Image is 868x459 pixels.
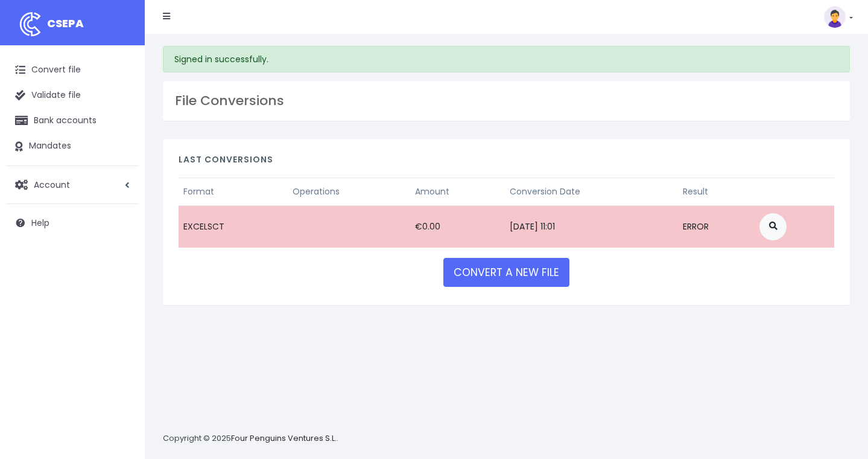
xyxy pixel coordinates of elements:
[163,46,850,72] div: Signed in successfully.
[678,178,755,205] th: Result
[410,205,505,248] td: €0.00
[6,57,139,83] a: Convert file
[163,432,338,445] p: Copyright © 2025 .
[175,93,838,109] h3: File Conversions
[47,16,84,31] span: CSEPA
[231,432,337,444] a: Four Penguins Ventures S.L.
[179,178,288,205] th: Format
[6,172,139,197] a: Account
[6,83,139,108] a: Validate file
[179,155,834,171] h4: Last Conversions
[824,6,846,28] img: profile
[6,108,139,133] a: Bank accounts
[678,205,755,248] td: ERROR
[505,205,678,248] td: [DATE] 11:01
[443,258,569,287] a: CONVERT A NEW FILE
[410,178,505,205] th: Amount
[6,133,139,159] a: Mandates
[34,178,70,190] span: Account
[31,216,49,228] span: Help
[288,178,410,205] th: Operations
[179,205,288,248] td: EXCELSCT
[505,178,678,205] th: Conversion Date
[6,210,139,236] a: Help
[15,9,45,39] img: logo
